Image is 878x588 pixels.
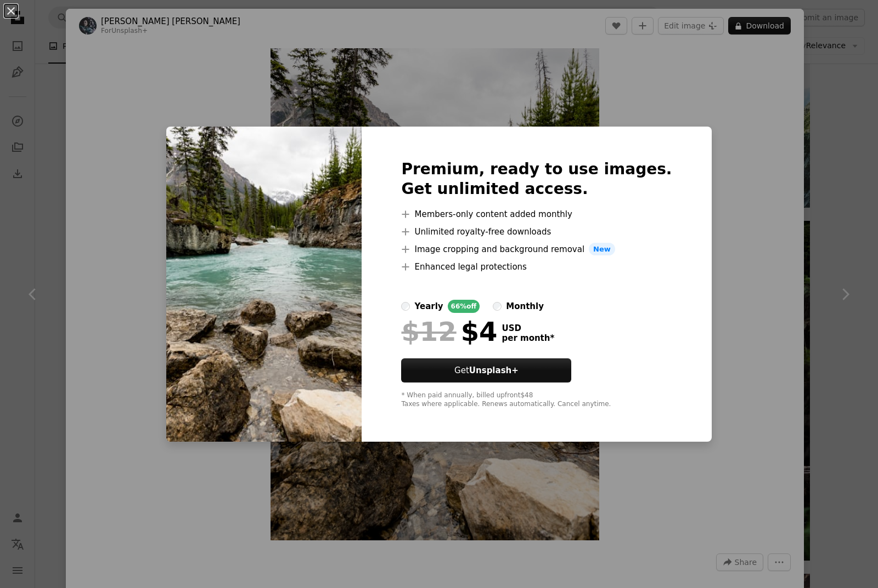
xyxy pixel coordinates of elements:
input: yearly66%off [401,302,410,311]
h2: Premium, ready to use images. Get unlimited access. [401,159,672,199]
li: Members-only content added monthly [401,208,672,221]
span: New [589,243,615,256]
button: GetUnsplash+ [401,358,571,383]
li: Unlimited royalty-free downloads [401,225,672,238]
img: premium_photo-1669750819346-810677df0567 [166,127,362,442]
li: Enhanced legal protections [401,260,672,273]
span: $12 [401,317,456,346]
div: monthly [506,300,544,313]
div: yearly [414,300,443,313]
span: per month * [502,333,554,343]
strong: Unsplash+ [469,366,519,375]
div: 66% off [448,300,480,313]
div: $4 [401,317,497,346]
span: USD [502,323,554,333]
div: * When paid annually, billed upfront $48 Taxes where applicable. Renews automatically. Cancel any... [401,391,672,409]
li: Image cropping and background removal [401,243,672,256]
input: monthly [493,302,502,311]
